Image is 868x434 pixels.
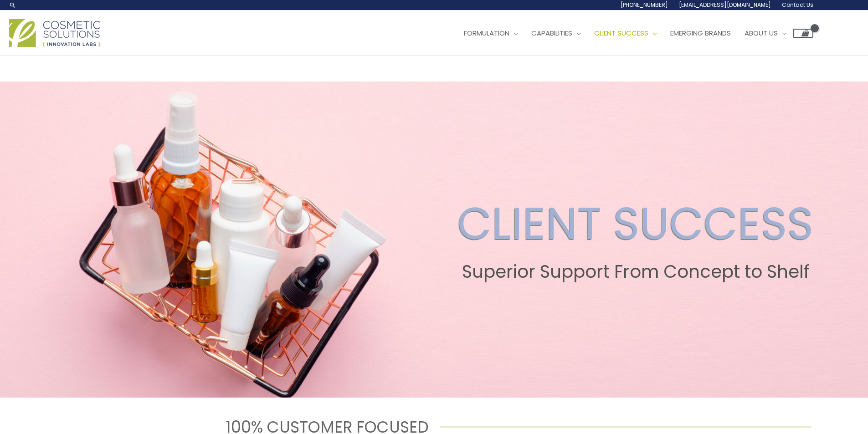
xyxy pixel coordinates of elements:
h2: CLIENT SUCCESS [457,197,814,250]
a: Formulation [457,20,524,47]
a: Client Success [587,20,663,47]
a: Search icon link [9,1,16,9]
span: [EMAIL_ADDRESS][DOMAIN_NAME] [679,1,771,9]
span: Client Success [594,28,648,38]
h2: Superior Support From Concept to Shelf [457,261,814,282]
a: Capabilities [524,20,587,47]
img: Cosmetic Solutions Logo [9,19,100,47]
a: View Shopping Cart, empty [793,29,813,38]
span: Formulation [464,28,509,38]
span: Emerging Brands [670,28,731,38]
a: About Us [738,20,793,47]
span: About Us [745,28,778,38]
a: Emerging Brands [663,20,738,47]
nav: Site Navigation [450,20,813,47]
span: Contact Us [782,1,813,9]
span: [PHONE_NUMBER] [621,1,668,9]
span: Capabilities [531,28,572,38]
